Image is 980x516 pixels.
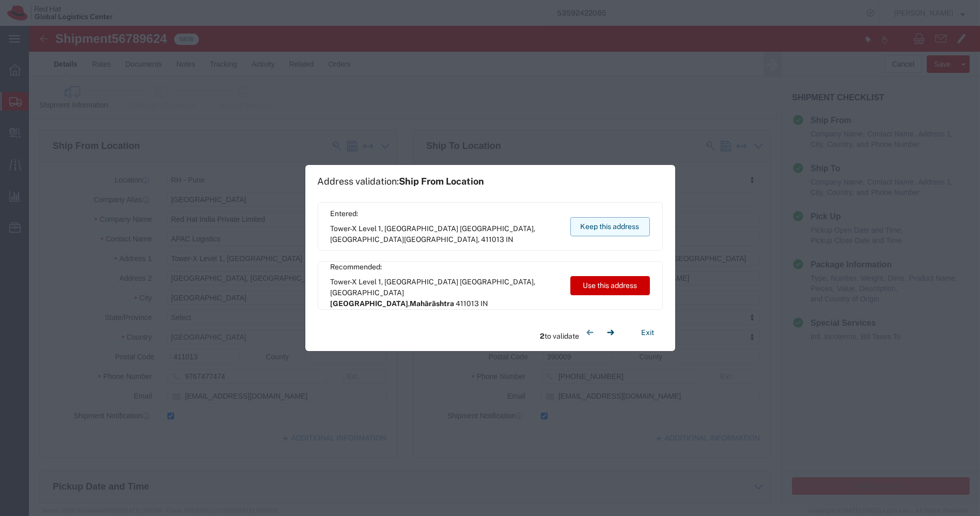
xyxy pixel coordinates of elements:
span: [GEOGRAPHIC_DATA] [331,299,409,308]
span: Tower-X Level 1, [GEOGRAPHIC_DATA] [GEOGRAPHIC_DATA], [GEOGRAPHIC_DATA] , [331,223,561,245]
span: 411013 [456,299,479,308]
span: Tower-X Level 1, [GEOGRAPHIC_DATA] [GEOGRAPHIC_DATA], [GEOGRAPHIC_DATA] , [331,277,561,309]
span: Recommended: [331,262,561,272]
button: Use this address [570,276,650,295]
span: 411013 [481,235,505,244]
span: Mahārāshtra [410,299,455,308]
button: Exit [633,324,663,342]
span: IN [506,235,514,244]
span: 2 [540,332,545,340]
span: IN [481,299,489,308]
span: Entered: [331,208,561,219]
button: Keep this address [570,217,650,236]
h1: Address validation: [318,176,485,187]
div: to validate [540,322,621,343]
span: [GEOGRAPHIC_DATA] [405,235,478,244]
span: Ship From Location [399,176,485,187]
